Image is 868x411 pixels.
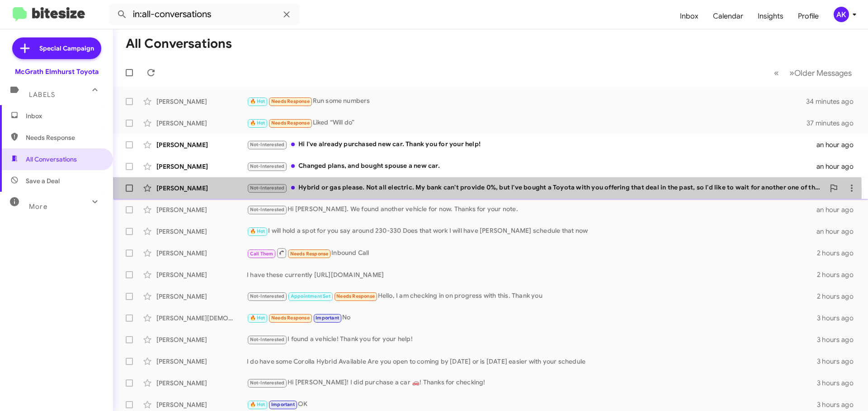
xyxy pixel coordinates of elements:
div: [PERSON_NAME] [156,227,247,236]
div: 3 hours ago [817,379,861,388]
div: 37 minutes ago [807,119,861,128]
div: [PERSON_NAME][DEMOGRAPHIC_DATA] [156,314,247,323]
span: Not-Interested [250,380,285,386]
span: Needs Response [336,293,375,299]
span: 🔥 Hot [250,120,265,126]
div: 2 hours ago [817,249,861,258]
span: Needs Response [26,133,103,142]
div: 3 hours ago [817,314,861,323]
div: [PERSON_NAME] [156,184,247,193]
span: Older Messages [794,68,852,78]
div: 3 hours ago [817,400,861,409]
a: Inbox [673,3,706,29]
div: an hour ago [816,162,861,171]
button: Previous [769,64,784,82]
span: 🔥 Hot [250,98,265,104]
div: OK [247,399,817,410]
span: « [774,67,779,79]
div: Hybrid or gas please. Not all electric. My bank can't provide 0%, but I've bought a Toyota with y... [247,183,825,193]
div: McGrath Elmhurst Toyota [15,67,99,76]
div: Inbound Call [247,247,817,259]
span: Save a Deal [26,176,60,185]
div: an hour ago [816,140,861,149]
div: 2 hours ago [817,292,861,301]
span: Inbox [26,111,103,120]
div: Run some numbers [247,96,807,106]
span: Not-Interested [250,163,285,169]
span: Needs Response [271,98,310,104]
div: AK [834,7,849,22]
div: [PERSON_NAME] [156,357,247,366]
a: Profile [791,3,826,29]
span: Not-Interested [250,293,285,299]
span: Not-Interested [250,185,285,191]
div: [PERSON_NAME] [156,119,247,128]
div: [PERSON_NAME] [156,97,247,106]
div: [PERSON_NAME] [156,249,247,258]
span: 🔥 Hot [250,315,265,321]
span: Not-Interested [250,337,285,342]
div: Changed plans, and bought spouse a new car. [247,161,816,171]
h1: All Conversations [126,37,232,51]
input: Search [109,4,299,25]
div: [PERSON_NAME] [156,379,247,388]
a: Calendar [706,3,750,29]
div: Hi [PERSON_NAME]! I did purchase a car 🚗! Thanks for checking! [247,378,817,388]
a: Insights [750,3,791,29]
div: 2 hours ago [817,270,861,279]
div: an hour ago [816,227,861,236]
div: 3 hours ago [817,357,861,366]
div: 3 hours ago [817,335,861,344]
span: 🔥 Hot [250,402,265,407]
div: Hello, I am checking in on progress with this. Thank you [247,291,817,301]
div: I found a vehicle! Thank you for your help! [247,334,817,345]
span: » [789,67,794,79]
div: Hi [PERSON_NAME]. We found another vehicle for now. Thanks for your note. [247,204,816,215]
button: AK [826,7,858,22]
span: Labels [29,91,55,99]
div: 34 minutes ago [807,97,861,106]
span: Needs Response [271,120,310,126]
div: I do have some Corolla Hybrid Available Are you open to coming by [DATE] or is [DATE] easier with... [247,357,817,366]
div: [PERSON_NAME] [156,270,247,279]
div: Liked “Will do” [247,118,807,128]
button: Next [784,64,857,82]
div: [PERSON_NAME] [156,292,247,301]
span: More [29,203,47,211]
div: [PERSON_NAME] [156,162,247,171]
span: 🔥 Hot [250,228,265,234]
div: I will hold a spot for you say around 230-330 Does that work I will have [PERSON_NAME] schedule t... [247,226,816,236]
div: an hour ago [816,205,861,214]
div: [PERSON_NAME] [156,140,247,149]
nav: Page navigation example [769,64,857,82]
span: Needs Response [271,315,310,321]
span: Special Campaign [39,44,94,53]
a: Special Campaign [12,37,101,59]
span: All Conversations [26,155,77,164]
div: I have these currently [URL][DOMAIN_NAME] [247,270,817,279]
span: Not-Interested [250,142,285,148]
span: Call Them [250,251,274,257]
span: Important [271,402,295,407]
span: Important [316,315,339,321]
div: No [247,313,817,323]
div: Hi I've already purchased new car. Thank you for your help! [247,139,816,150]
span: Appointment Set [291,293,330,299]
div: [PERSON_NAME] [156,335,247,344]
span: Not-Interested [250,207,285,212]
div: [PERSON_NAME] [156,400,247,409]
span: Needs Response [290,251,329,257]
div: [PERSON_NAME] [156,205,247,214]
